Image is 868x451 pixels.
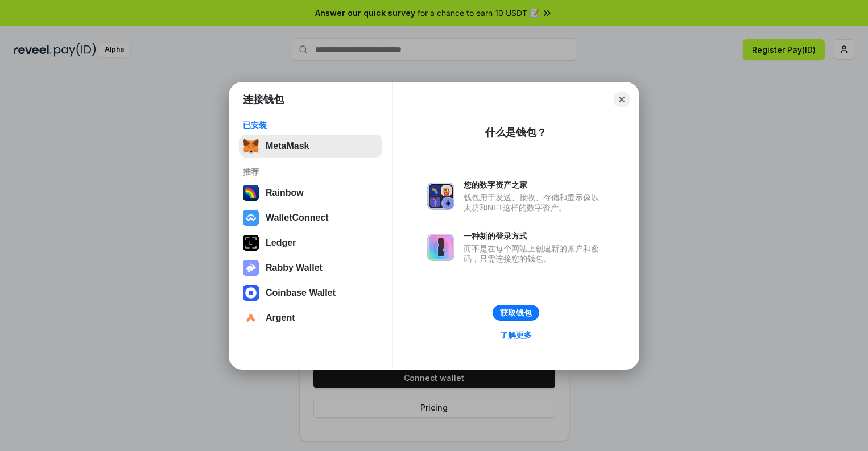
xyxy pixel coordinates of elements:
img: svg+xml,%3Csvg%20xmlns%3D%22http%3A%2F%2Fwww.w3.org%2F2000%2Fsvg%22%20fill%3D%22none%22%20viewBox... [243,260,259,276]
div: 您的数字资产之家 [464,180,605,190]
button: MetaMask [239,135,382,158]
div: Coinbase Wallet [266,288,336,298]
div: 钱包用于发送、接收、存储和显示像以太坊和NFT这样的数字资产。 [464,192,605,213]
div: WalletConnect [266,213,329,223]
button: Ledger [239,231,382,254]
img: svg+xml,%3Csvg%20width%3D%2228%22%20height%3D%2228%22%20viewBox%3D%220%200%2028%2028%22%20fill%3D... [243,310,259,326]
button: WalletConnect [239,206,382,229]
button: Argent [239,307,382,329]
div: 一种新的登录方式 [464,231,605,241]
img: svg+xml,%3Csvg%20xmlns%3D%22http%3A%2F%2Fwww.w3.org%2F2000%2Fsvg%22%20fill%3D%22none%22%20viewBox... [427,183,454,210]
img: svg+xml,%3Csvg%20width%3D%22120%22%20height%3D%22120%22%20viewBox%3D%220%200%20120%20120%22%20fil... [243,185,259,201]
div: 推荐 [243,167,379,177]
a: 了解更多 [493,328,539,342]
img: svg+xml,%3Csvg%20xmlns%3D%22http%3A%2F%2Fwww.w3.org%2F2000%2Fsvg%22%20fill%3D%22none%22%20viewBox... [427,234,454,261]
div: Rainbow [266,188,304,198]
div: Rabby Wallet [266,263,323,273]
div: Argent [266,313,295,323]
button: 获取钱包 [493,305,539,321]
div: 已安装 [243,120,379,130]
button: Close [614,92,630,107]
h1: 连接钱包 [243,93,284,106]
img: svg+xml,%3Csvg%20width%3D%2228%22%20height%3D%2228%22%20viewBox%3D%220%200%2028%2028%22%20fill%3D... [243,210,259,226]
div: 而不是在每个网站上创建新的账户和密码，只需连接您的钱包。 [464,243,605,264]
img: svg+xml,%3Csvg%20fill%3D%22none%22%20height%3D%2233%22%20viewBox%3D%220%200%2035%2033%22%20width%... [243,138,259,154]
button: Rabby Wallet [239,256,382,279]
div: 获取钱包 [500,308,532,318]
div: 什么是钱包？ [485,126,547,139]
div: Ledger [266,238,296,248]
img: svg+xml,%3Csvg%20width%3D%2228%22%20height%3D%2228%22%20viewBox%3D%220%200%2028%2028%22%20fill%3D... [243,285,259,301]
div: 了解更多 [500,330,532,340]
div: MetaMask [266,141,309,151]
button: Coinbase Wallet [239,282,382,304]
button: Rainbow [239,181,382,204]
img: svg+xml,%3Csvg%20xmlns%3D%22http%3A%2F%2Fwww.w3.org%2F2000%2Fsvg%22%20width%3D%2228%22%20height%3... [243,235,259,251]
